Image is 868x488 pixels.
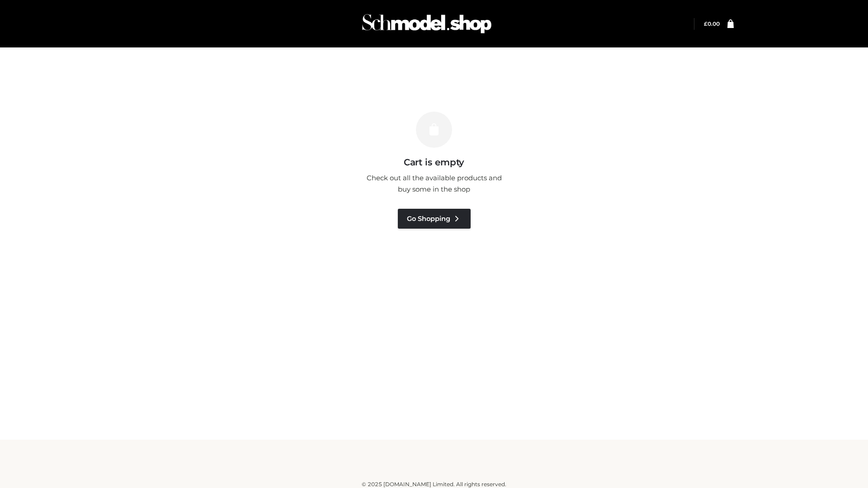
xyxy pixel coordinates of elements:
[704,20,708,27] span: £
[398,209,471,229] a: Go Shopping
[704,20,720,27] a: £0.00
[362,172,506,195] p: Check out all the available products and buy some in the shop
[359,6,495,42] img: Schmodel Admin 964
[704,20,720,27] bdi: 0.00
[155,157,713,168] h3: Cart is empty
